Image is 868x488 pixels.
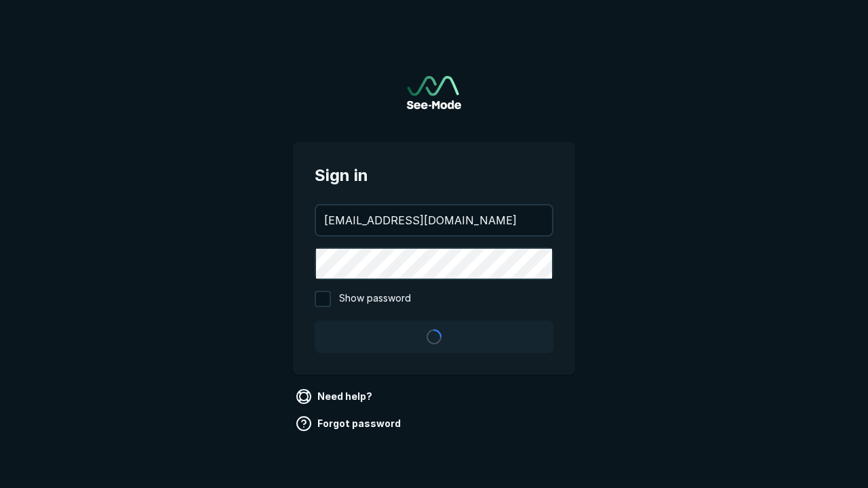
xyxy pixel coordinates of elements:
span: Show password [339,291,411,307]
a: Forgot password [293,413,406,434]
img: See-Mode Logo [407,76,461,109]
a: Go to sign in [407,76,461,109]
a: Need help? [293,386,378,407]
span: Sign in [315,163,553,188]
input: your@email.com [316,205,552,235]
